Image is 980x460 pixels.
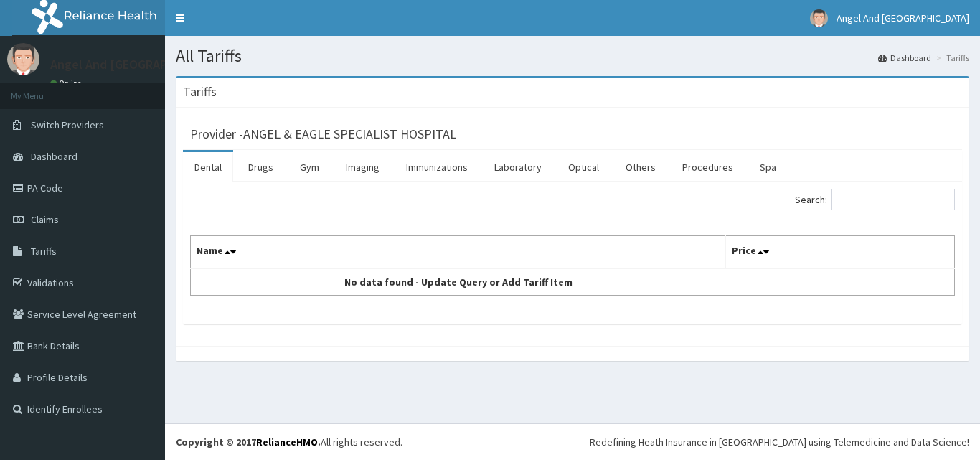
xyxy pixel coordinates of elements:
[183,85,217,98] h3: Tariffs
[933,52,969,64] li: Tariffs
[191,236,726,269] th: Name
[50,58,228,71] p: Angel And [GEOGRAPHIC_DATA]
[31,150,77,163] span: Dashboard
[50,78,85,88] a: Online
[810,9,828,27] img: User Image
[557,152,611,182] a: Optical
[237,152,285,182] a: Drugs
[31,213,59,226] span: Claims
[725,236,955,269] th: Price
[395,152,479,182] a: Immunizations
[256,436,318,449] a: RelianceHMO
[483,152,553,182] a: Laboratory
[878,52,931,64] a: Dashboard
[837,11,969,24] span: Angel And [GEOGRAPHIC_DATA]
[590,435,969,449] div: Redefining Heath Insurance in [GEOGRAPHIC_DATA] using Telemedicine and Data Science!
[165,423,980,460] footer: All rights reserved.
[748,152,788,182] a: Spa
[7,43,39,75] img: User Image
[614,152,667,182] a: Others
[31,118,104,131] span: Switch Providers
[288,152,331,182] a: Gym
[176,47,969,65] h1: All Tariffs
[190,128,456,141] h3: Provider - ANGEL & EAGLE SPECIALIST HOSPITAL
[31,245,57,258] span: Tariffs
[183,152,233,182] a: Dental
[334,152,391,182] a: Imaging
[191,268,726,296] td: No data found - Update Query or Add Tariff Item
[831,189,955,210] input: Search:
[671,152,745,182] a: Procedures
[795,189,955,210] label: Search:
[176,436,321,449] strong: Copyright © 2017 .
